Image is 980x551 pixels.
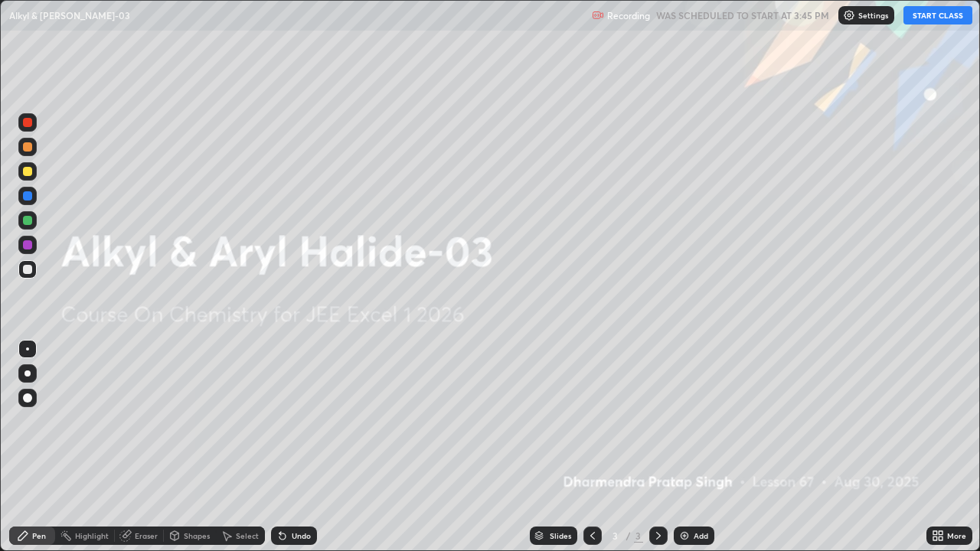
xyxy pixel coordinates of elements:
[184,532,210,540] div: Shapes
[656,8,829,22] h5: WAS SCHEDULED TO START AT 3:45 PM
[135,532,158,540] div: Eraser
[678,530,691,542] img: add-slide-button
[947,532,966,540] div: More
[592,9,604,21] img: recording.375f2c34.svg
[236,532,259,540] div: Select
[9,9,130,21] p: Alkyl & [PERSON_NAME]-03
[550,532,571,540] div: Slides
[607,10,650,21] p: Recording
[75,532,109,540] div: Highlight
[858,11,888,19] p: Settings
[608,531,623,540] div: 3
[626,531,631,540] div: /
[843,9,855,21] img: class-settings-icons
[694,532,708,540] div: Add
[292,532,311,540] div: Undo
[32,532,46,540] div: Pen
[634,529,643,543] div: 3
[903,6,972,24] button: START CLASS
